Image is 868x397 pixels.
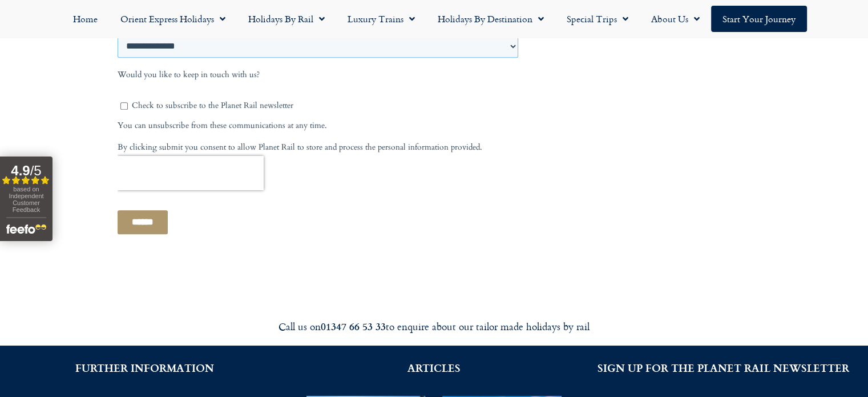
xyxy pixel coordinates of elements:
[336,6,426,32] a: Luxury Trains
[711,6,807,32] a: Start your Journey
[237,6,336,32] a: Holidays by Rail
[115,320,754,333] div: Call us on to enquire about our tailor made holidays by rail
[426,6,555,32] a: Holidays by Destination
[203,255,261,268] span: Your last name
[555,6,640,32] a: Special Trips
[321,319,386,334] strong: 01347 66 53 33
[640,6,711,32] a: About Us
[306,363,562,373] h2: ARTICLES
[109,6,237,32] a: Orient Express Holidays
[596,363,851,373] h2: SIGN UP FOR THE PLANET RAIL NEWSLETTER
[17,363,272,373] h2: FURTHER INFORMATION
[6,6,862,32] nav: Menu
[62,6,109,32] a: Home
